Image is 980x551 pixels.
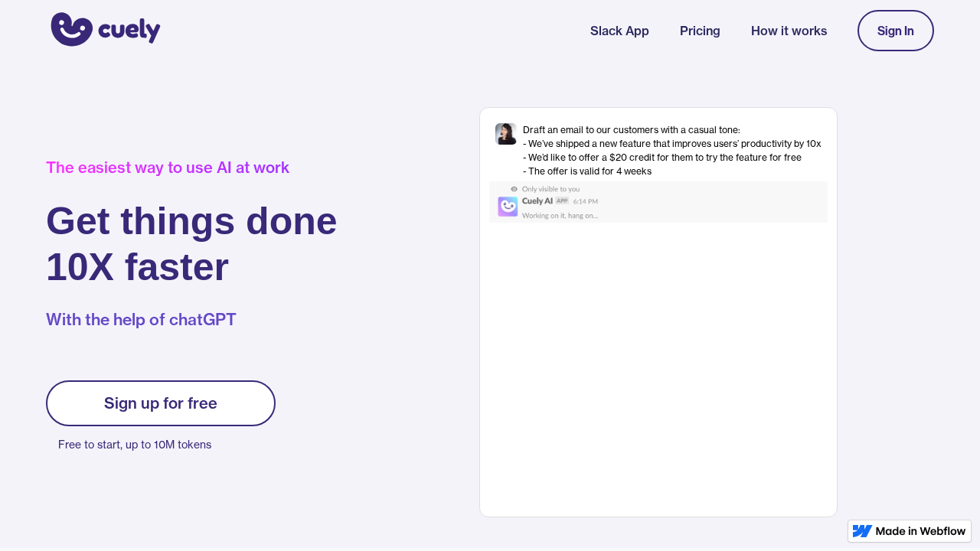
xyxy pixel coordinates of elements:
p: With the help of chatGPT [46,308,338,331]
div: Sign In [877,24,914,37]
p: Free to start, up to 10M tokens [58,434,276,455]
a: home [46,2,161,59]
a: Pricing [680,21,720,40]
a: Slack App [590,21,649,40]
img: Made in Webflow [876,527,966,536]
a: Sign In [857,10,934,51]
h1: Get things done 10X faster [46,198,338,290]
div: Draft an email to our customers with a casual tone: - We’ve shipped a new feature that improves u... [523,123,822,178]
div: Sign up for free [104,394,217,412]
div: The easiest way to use AI at work [46,158,338,177]
a: How it works [751,21,827,40]
a: Sign up for free [46,380,276,426]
